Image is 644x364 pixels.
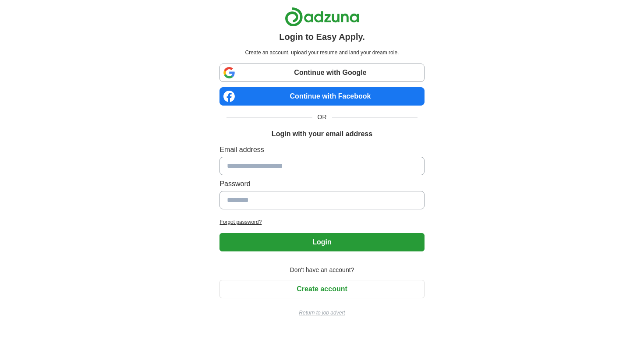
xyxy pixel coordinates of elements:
[219,218,424,226] a: Forgot password?
[219,233,424,251] button: Login
[219,145,424,155] label: Email address
[219,87,424,106] a: Continue with Facebook
[221,49,422,57] p: Create an account, upload your resume and land your dream role.
[219,179,424,189] label: Password
[279,30,365,43] h1: Login to Easy Apply.
[272,129,372,139] h1: Login with your email address
[219,64,424,82] a: Continue with Google
[219,309,424,317] a: Return to job advert
[285,7,359,27] img: Adzuna logo
[312,113,332,122] span: OR
[285,265,360,275] span: Don't have an account?
[219,285,424,293] a: Create account
[219,280,424,298] button: Create account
